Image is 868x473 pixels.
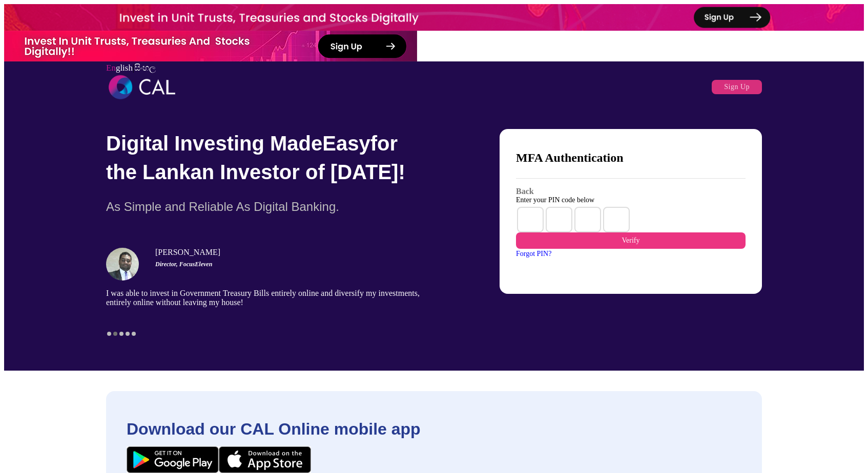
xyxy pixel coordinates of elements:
[4,31,417,61] img: full-banner-sm.jpg
[106,129,434,186] h1: Digital Investing Made for the Lankan Investor of [DATE]!
[516,250,551,257] span: Forgot PIN?
[106,63,133,73] span: En
[219,446,311,473] img: App Store
[127,446,219,473] img: Google Play
[106,289,434,307] div: I was able to invest in Government Treasury Bills entirely online and diversify my investments, e...
[516,187,534,196] b: Back
[127,454,311,463] a: CAL Online
[322,132,370,155] span: Easy
[516,232,746,249] button: Verify
[712,80,762,94] button: Sign Up
[516,196,746,204] label: Enter your PIN code below
[4,4,864,31] img: full-banner-md.jpg
[155,248,401,257] div: [PERSON_NAME]
[116,63,133,73] span: glish
[134,63,156,73] span: සිං
[106,199,434,215] h2: As Simple and Reliable As Digital Banking.
[142,63,156,73] span: හල
[106,74,178,100] img: CAL Logo
[127,417,741,441] h3: Download our CAL Online mobile app
[516,149,746,166] h2: MFA Authentication
[106,248,139,281] img: user
[155,261,212,268] strong: Director, FocusEleven
[106,63,156,72] label: |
